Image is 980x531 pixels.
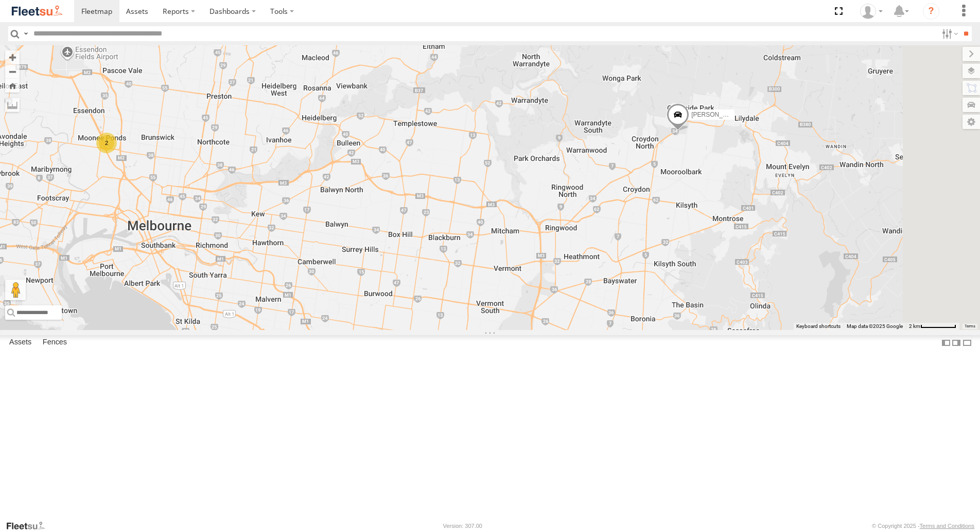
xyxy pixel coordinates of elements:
img: fleetsu-logo-horizontal.svg [10,4,64,18]
label: Measure [5,98,20,112]
label: Map Settings [962,115,980,129]
span: Map data ©2025 Google [847,323,903,329]
i: ? [923,3,939,20]
div: Version: 307.00 [443,523,482,529]
label: Dock Summary Table to the Left [941,335,951,350]
div: 2 [96,133,117,153]
label: Search Filter Options [938,26,960,41]
button: Zoom out [5,64,20,79]
label: Dock Summary Table to the Right [951,335,961,350]
button: Map Scale: 2 km per 66 pixels [906,323,959,330]
a: Terms and Conditions [920,523,974,529]
label: Hide Summary Table [962,335,972,350]
span: [PERSON_NAME] [691,111,742,118]
div: © Copyright 2025 - [872,523,974,529]
span: 2 km [909,323,920,329]
label: Search Query [22,26,30,41]
button: Zoom Home [5,79,20,93]
label: Assets [4,336,37,350]
button: Zoom in [5,50,20,64]
button: Keyboard shortcuts [796,323,841,330]
a: Terms (opens in new tab) [965,324,975,328]
label: Fences [38,336,72,350]
div: Peter Edwardes [856,4,886,19]
a: Visit our Website [6,521,53,531]
button: Drag Pegman onto the map to open Street View [5,280,26,300]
